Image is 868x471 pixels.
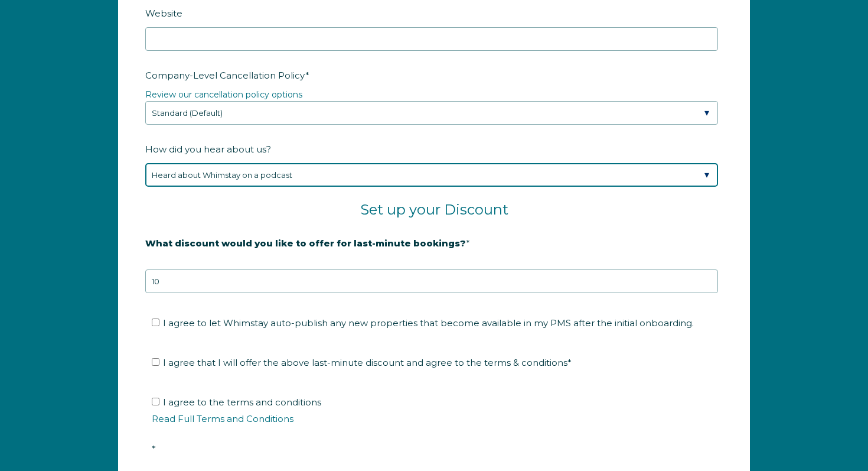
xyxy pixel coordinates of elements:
[145,140,271,158] span: How did you hear about us?
[152,413,293,424] a: Read Full Terms and Conditions
[152,319,159,326] input: I agree to let Whimstay auto-publish any new properties that become available in my PMS after the...
[145,89,302,100] a: Review our cancellation policy options
[360,201,508,218] span: Set up your Discount
[145,238,466,249] strong: What discount would you like to offer for last-minute bookings?
[145,66,305,85] span: Company-Level Cancellation Policy
[145,4,182,22] span: Website
[152,358,159,366] input: I agree that I will offer the above last-minute discount and agree to the terms & conditions*
[145,258,330,268] strong: 20% is recommended, minimum of 10%
[163,317,694,329] span: I agree to let Whimstay auto-publish any new properties that become available in my PMS after the...
[163,357,572,368] span: I agree that I will offer the above last-minute discount and agree to the terms & conditions
[152,398,159,405] input: I agree to the terms and conditionsRead Full Terms and Conditions*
